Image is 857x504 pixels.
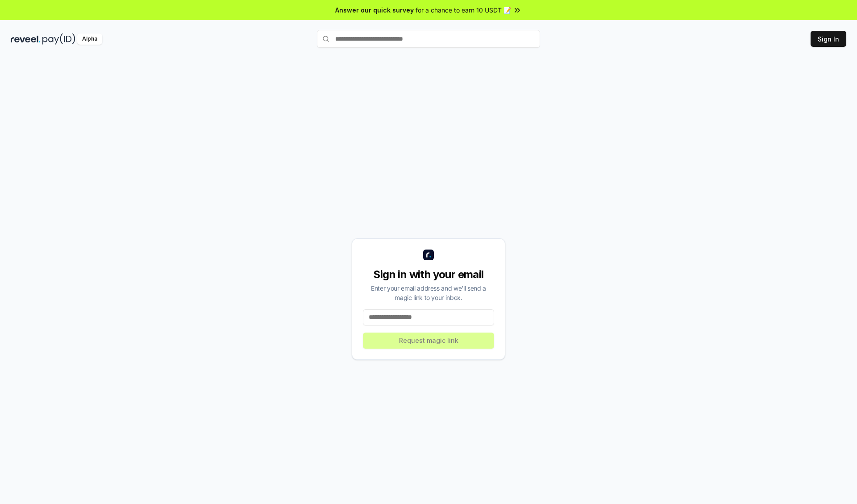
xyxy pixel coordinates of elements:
div: Enter your email address and we’ll send a magic link to your inbox. [363,283,494,302]
button: Sign In [811,31,846,47]
img: reveel_dark [11,33,41,45]
img: pay_id [42,33,75,45]
span: for a chance to earn 10 USDT 📝 [416,5,511,15]
div: Sign in with your email [363,267,494,282]
span: Answer our quick survey [335,5,414,15]
div: Alpha [77,33,102,45]
img: logo_small [423,250,434,260]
